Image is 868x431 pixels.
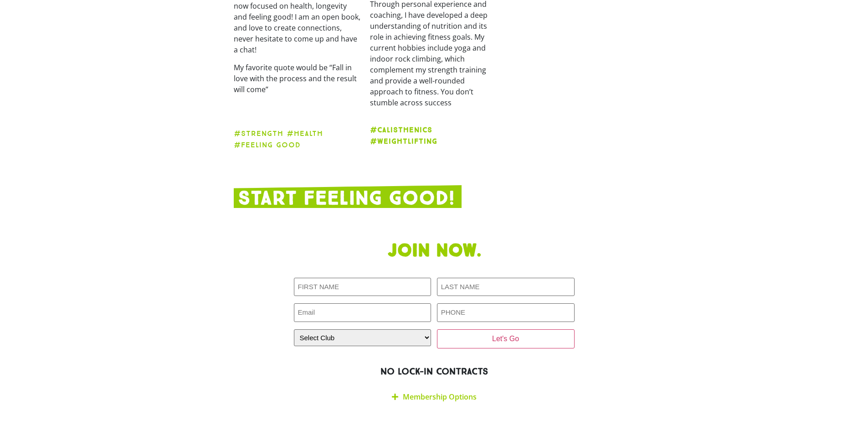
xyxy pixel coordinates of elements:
[294,278,431,296] input: FIRST NAME
[437,303,575,322] input: PHONE
[234,240,635,262] h1: Join now.
[294,386,575,408] div: Membership Options
[234,129,323,149] strong: #strength #health #feeling good
[234,62,361,95] p: My favorite quote would be “Fall in love with the process and the result will come”
[234,366,635,377] h2: NO LOCK-IN CONTRACTS
[370,125,437,145] strong: #Calisthenics #Weightlifting
[437,278,575,296] input: LAST NAME
[437,329,575,348] input: Let's Go
[403,392,477,402] a: Membership Options
[294,303,431,322] input: Email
